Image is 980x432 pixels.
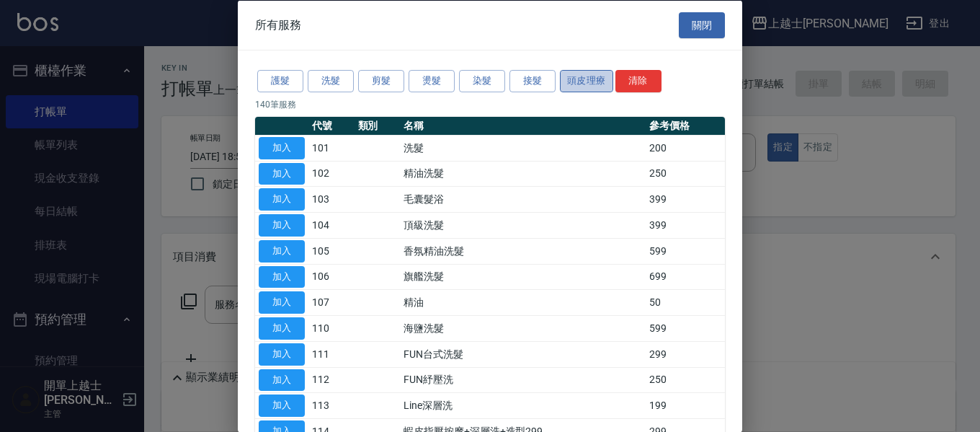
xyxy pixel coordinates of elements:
[646,212,725,238] td: 399
[400,341,646,367] td: FUN台式洗髮
[259,214,305,237] button: 加入
[308,341,355,367] td: 111
[646,392,725,418] td: 199
[646,289,725,315] td: 50
[646,135,725,161] td: 200
[259,369,305,391] button: 加入
[308,70,354,92] button: 洗髮
[400,367,646,393] td: FUN紓壓洗
[400,161,646,187] td: 精油洗髮
[255,97,725,110] p: 140 筆服務
[259,239,305,262] button: 加入
[459,70,505,92] button: 染髮
[259,394,305,417] button: 加入
[400,264,646,290] td: 旗艦洗髮
[400,116,646,135] th: 名稱
[259,188,305,211] button: 加入
[400,238,646,264] td: 香氛精油洗髮
[400,135,646,161] td: 洗髮
[358,70,404,92] button: 剪髮
[308,212,355,238] td: 104
[679,12,725,38] button: 關閉
[400,289,646,315] td: 精油
[308,264,355,290] td: 106
[509,70,556,92] button: 接髮
[308,289,355,315] td: 107
[409,70,455,92] button: 燙髮
[259,343,305,365] button: 加入
[646,161,725,187] td: 250
[259,317,305,340] button: 加入
[646,238,725,264] td: 599
[308,238,355,264] td: 105
[400,392,646,418] td: Line深層洗
[615,70,661,92] button: 清除
[400,212,646,238] td: 頂級洗髮
[400,186,646,212] td: 毛囊髮浴
[646,264,725,290] td: 699
[255,17,301,32] span: 所有服務
[308,392,355,418] td: 113
[646,186,725,212] td: 399
[257,70,303,92] button: 護髮
[560,70,613,92] button: 頭皮理療
[308,135,355,161] td: 101
[646,341,725,367] td: 299
[646,315,725,341] td: 599
[646,367,725,393] td: 250
[355,116,401,135] th: 類別
[646,116,725,135] th: 參考價格
[308,161,355,187] td: 102
[400,315,646,341] td: 海鹽洗髮
[308,315,355,341] td: 110
[308,116,355,135] th: 代號
[259,265,305,288] button: 加入
[308,186,355,212] td: 103
[259,162,305,185] button: 加入
[259,291,305,314] button: 加入
[259,136,305,159] button: 加入
[308,367,355,393] td: 112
